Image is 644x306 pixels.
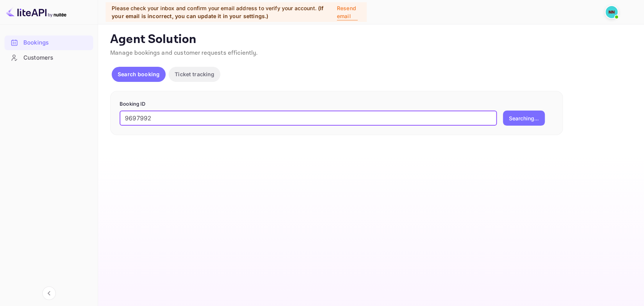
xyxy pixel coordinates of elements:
[5,51,93,65] div: Customers
[110,49,258,57] span: Manage bookings and customer requests efficiently.
[112,5,317,11] span: Please check your inbox and confirm your email address to verify your account.
[5,51,93,65] a: Customers
[110,32,630,47] p: Agent Solution
[23,54,89,62] div: Customers
[120,111,497,126] input: Enter Booking ID (e.g., 63782194)
[42,286,56,300] button: Collapse navigation
[175,70,214,78] p: Ticket tracking
[5,35,93,49] a: Bookings
[6,6,66,18] img: LiteAPI logo
[23,38,89,47] div: Bookings
[5,35,93,50] div: Bookings
[606,6,618,18] img: N/A N/A
[337,4,358,20] p: Resend email
[503,111,545,126] button: Searching...
[120,100,553,108] p: Booking ID
[118,70,160,78] p: Search booking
